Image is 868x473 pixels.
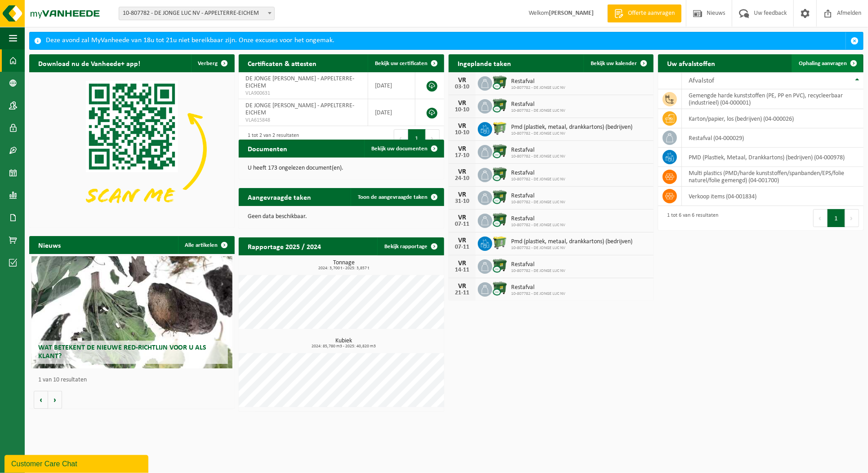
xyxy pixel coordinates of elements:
span: Bekijk uw kalender [591,61,637,66]
td: restafval (04-000029) [682,128,864,148]
span: 10-807782 - DE JONGE LUC NV [511,177,565,182]
span: 10-807782 - DE JONGE LUC NV [511,200,565,205]
div: 24-10 [453,175,471,182]
td: gemengde harde kunststoffen (PE, PP en PVC), recycleerbaar (industrieel) (04-000001) [682,89,864,109]
a: Offerte aanvragen [607,4,681,22]
a: Bekijk uw certificaten [368,54,443,72]
img: WB-1100-CU [492,212,507,228]
h2: Aangevraagde taken [239,188,320,206]
h3: Tonnage [243,260,444,271]
button: Volgende [48,391,62,409]
img: WB-1100-CU [492,166,507,182]
span: Restafval [511,170,565,177]
button: Verberg [191,54,234,72]
div: VR [453,191,471,198]
span: 10-807782 - DE JONGE LUC NV [511,291,565,297]
div: VR [453,214,471,221]
h2: Download nu de Vanheede+ app! [29,54,149,72]
span: 10-807782 - DE JONGE LUC NV [511,154,565,159]
td: multi plastics (PMD/harde kunststoffen/spanbanden/EPS/folie naturel/folie gemengd) (04-001700) [682,167,864,187]
img: WB-1100-CU [492,258,507,273]
span: 10-807782 - DE JONGE LUC NV - APPELTERRE-EICHEM [119,7,275,20]
a: Wat betekent de nieuwe RED-richtlijn voor u als klant? [31,256,232,368]
a: Bekijk uw kalender [583,54,653,72]
img: WB-0660-HPE-GN-50 [492,235,507,250]
a: Alle artikelen [178,236,234,254]
img: WB-1100-CU [492,144,507,159]
button: 1 [828,209,845,227]
span: Toon de aangevraagde taken [358,194,427,200]
div: 1 tot 2 van 2 resultaten [243,128,299,148]
div: VR [453,100,471,107]
span: 10-807782 - DE JONGE LUC NV [511,268,565,274]
span: 10-807782 - DE JONGE LUC NV - APPELTERRE-EICHEM [119,7,274,20]
h2: Documenten [239,140,296,157]
span: 2024: 3,700 t - 2025: 3,857 t [243,266,444,271]
span: VLA615848 [245,117,361,124]
h2: Certificaten & attesten [239,54,325,72]
h3: Kubiek [243,338,444,349]
img: WB-1100-CU [492,281,507,296]
p: U heeft 173 ongelezen document(en). [248,165,435,171]
span: Offerte aanvragen [626,9,677,18]
a: Bekijk uw documenten [364,140,443,158]
strong: [PERSON_NAME] [549,10,594,17]
p: Geen data beschikbaar. [248,214,435,220]
span: Ophaling aanvragen [799,61,847,66]
td: karton/papier, los (bedrijven) (04-000026) [682,109,864,128]
div: 1 tot 6 van 6 resultaten [663,208,718,228]
img: Download de VHEPlus App [29,72,235,226]
span: Restafval [511,78,565,85]
a: Toon de aangevraagde taken [351,188,443,206]
button: 1 [408,129,426,147]
span: 10-807782 - DE JONGE LUC NV [511,245,632,251]
div: 03-10 [453,84,471,90]
span: Bekijk uw certificaten [375,61,427,66]
td: [DATE] [368,99,415,126]
td: [DATE] [368,72,415,99]
div: 10-10 [453,107,471,113]
div: 10-10 [453,130,471,136]
div: VR [453,145,471,153]
span: Pmd (plastiek, metaal, drankkartons) (bedrijven) [511,238,632,245]
div: 07-11 [453,221,471,228]
div: 17-10 [453,153,471,159]
button: Next [426,129,440,147]
div: VR [453,168,471,175]
button: Previous [813,209,828,227]
td: verkoop items (04-001834) [682,187,864,206]
div: 07-11 [453,244,471,250]
span: DE JONGE [PERSON_NAME] - APPELTERRE-EICHEM [245,75,354,89]
div: 31-10 [453,198,471,205]
h2: Nieuws [29,236,70,254]
p: 1 van 10 resultaten [38,377,230,383]
span: Restafval [511,101,565,108]
span: Bekijk uw documenten [371,146,427,152]
span: Restafval [511,147,565,154]
div: VR [453,237,471,244]
div: VR [453,260,471,267]
img: WB-1100-CU [492,98,507,113]
div: Deze avond zal MyVanheede van 18u tot 21u niet bereikbaar zijn. Onze excuses voor het ongemak. [46,32,846,49]
span: DE JONGE [PERSON_NAME] - APPELTERRE-EICHEM [245,102,354,116]
a: Ophaling aanvragen [792,54,863,72]
img: WB-1100-CU [492,75,507,90]
div: VR [453,77,471,84]
h2: Rapportage 2025 / 2024 [239,237,330,255]
h2: Ingeplande taken [449,54,520,72]
span: Wat betekent de nieuwe RED-richtlijn voor u als klant? [38,344,207,360]
span: 10-807782 - DE JONGE LUC NV [511,223,565,228]
div: 21-11 [453,290,471,296]
span: Verberg [198,61,218,66]
span: 10-807782 - DE JONGE LUC NV [511,108,565,114]
button: Next [845,209,859,227]
span: Afvalstof [689,77,714,84]
button: Previous [394,129,408,147]
span: VLA900631 [245,90,361,97]
span: 2024: 85,780 m3 - 2025: 40,820 m3 [243,344,444,349]
span: Restafval [511,215,565,223]
div: VR [453,123,471,130]
iframe: chat widget [4,453,150,473]
span: Restafval [511,284,565,291]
